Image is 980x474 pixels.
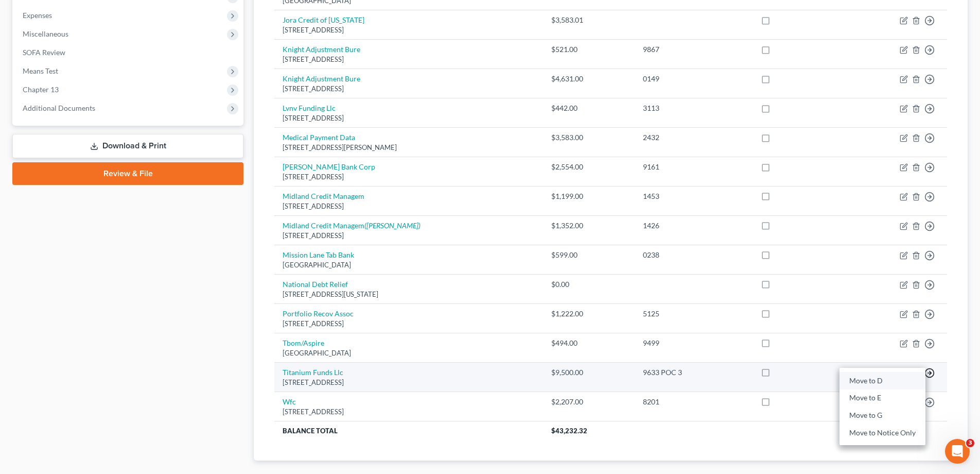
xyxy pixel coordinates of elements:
span: Means Test [23,66,58,75]
div: 9633 POC 3 [643,367,745,378]
div: $4,631.00 [551,74,626,84]
div: [STREET_ADDRESS][PERSON_NAME] [283,143,535,153]
div: $494.00 [551,338,626,348]
a: National Debt Relief [283,280,348,289]
a: Move to E [839,389,925,407]
a: Portfolio Recov Assoc [283,309,354,318]
a: Download & Print [12,134,243,158]
div: $2,207.00 [551,397,626,407]
div: 8201 [643,397,745,407]
div: $1,199.00 [551,191,626,201]
a: Titanium Funds Llc [283,368,343,377]
span: Miscellaneous [23,29,68,38]
div: [STREET_ADDRESS][US_STATE] [283,290,535,299]
div: $9,500.00 [551,367,626,378]
span: $43,232.32 [551,427,587,435]
a: Move to G [839,407,925,424]
div: [GEOGRAPHIC_DATA] [283,348,535,358]
div: $0.00 [551,279,626,290]
span: 3 [966,439,974,447]
div: 9161 [643,162,745,172]
div: [STREET_ADDRESS] [283,55,535,64]
div: $3,583.00 [551,132,626,143]
span: Chapter 13 [23,85,59,94]
div: [STREET_ADDRESS] [283,172,535,182]
a: Lvnv Funding Llc [283,104,336,112]
div: 5125 [643,309,745,319]
div: $1,222.00 [551,309,626,319]
a: Knight Adjustment Bure [283,74,360,83]
div: 9499 [643,338,745,348]
span: Expenses [23,11,52,20]
div: 9867 [643,44,745,55]
div: [STREET_ADDRESS] [283,84,535,94]
a: Move to D [839,372,925,390]
a: SOFA Review [14,43,243,62]
div: [STREET_ADDRESS] [283,407,535,417]
div: $1,352.00 [551,221,626,231]
a: Mission Lane Tab Bank [283,250,354,259]
div: 1426 [643,221,745,231]
a: Move to Notice Only [839,424,925,441]
span: SOFA Review [23,48,65,57]
div: 1453 [643,191,745,201]
div: $3,583.01 [551,15,626,25]
div: [STREET_ADDRESS] [283,378,535,387]
a: Tbom/Aspire [283,338,324,347]
div: [STREET_ADDRESS] [283,319,535,329]
a: Wfc [283,397,296,406]
div: $521.00 [551,44,626,55]
a: Review & File [12,162,243,185]
a: Midland Credit Managem [283,192,364,200]
div: [STREET_ADDRESS] [283,231,535,241]
div: $2,554.00 [551,162,626,172]
div: [STREET_ADDRESS] [283,113,535,123]
th: Balance Total [274,421,543,439]
div: 3113 [643,103,745,113]
div: 2432 [643,132,745,143]
a: [PERSON_NAME] Bank Corp [283,162,375,171]
div: $599.00 [551,250,626,260]
iframe: Intercom live chat [945,439,970,464]
a: Midland Credit Managem([PERSON_NAME]) [283,221,421,230]
div: [STREET_ADDRESS] [283,25,535,35]
span: Additional Documents [23,104,95,112]
div: [STREET_ADDRESS] [283,201,535,211]
a: Knight Adjustment Bure [283,45,360,54]
a: Jora Credit of [US_STATE] [283,15,364,24]
div: [GEOGRAPHIC_DATA] [283,260,535,270]
div: 0238 [643,250,745,260]
div: 0149 [643,74,745,84]
a: Medical Payment Data [283,133,355,142]
i: ([PERSON_NAME]) [364,221,421,230]
div: $442.00 [551,103,626,113]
